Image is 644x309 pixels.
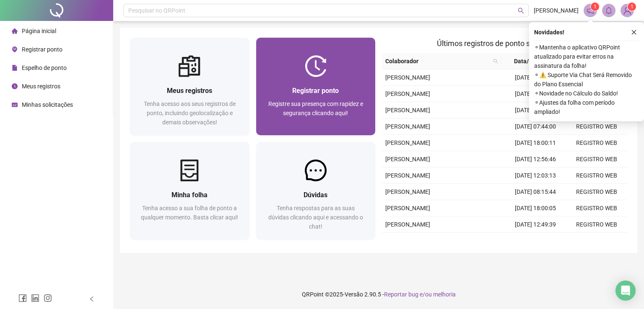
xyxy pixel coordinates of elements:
[384,291,456,298] span: Reportar bug e/ou melhoria
[566,184,627,200] td: REGISTRO WEB
[385,123,430,130] span: [PERSON_NAME]
[534,89,639,98] span: ⚬ Novidade no Cálculo do Saldo!
[345,291,363,298] span: Versão
[501,53,561,70] th: Data/Hora
[615,281,636,301] div: Open Intercom Messenger
[292,87,339,95] span: Registrar ponto
[628,3,636,11] sup: Atualize o seu contato no menu Meus Dados
[385,57,490,66] span: Colaborador
[304,191,327,199] span: Dúvidas
[505,200,566,216] td: [DATE] 18:00:05
[534,43,639,70] span: ⚬ Mantenha o aplicativo QRPoint atualizado para evitar erros na assinatura da folha!
[12,83,18,89] span: clock-circle
[605,7,613,14] span: bell
[256,142,376,239] a: DúvidasTenha respostas para as suas dúvidas clicando aqui e acessando o chat!
[534,98,639,116] span: ⚬ Ajustes da folha com período ampliado!
[594,4,597,10] span: 1
[534,28,564,37] span: Novidades !
[566,118,627,135] td: REGISTRO WEB
[534,6,579,15] span: [PERSON_NAME]
[268,100,363,116] span: Registre sua presença com rapidez e segurança clicando aqui!
[44,294,52,302] span: instagram
[505,151,566,167] td: [DATE] 12:56:46
[12,46,18,52] span: environment
[385,205,430,211] span: [PERSON_NAME]
[518,8,524,14] span: search
[18,294,27,302] span: facebook
[268,205,363,230] span: Tenha respostas para as suas dúvidas clicando aqui e acessando o chat!
[385,156,430,162] span: [PERSON_NAME]
[113,280,644,309] footer: QRPoint © 2025 - 2.90.5 -
[144,100,236,126] span: Tenha acesso aos seus registros de ponto, incluindo geolocalização e demais observações!
[505,57,551,66] span: Data/Hora
[167,87,212,95] span: Meus registros
[385,90,430,97] span: [PERSON_NAME]
[505,70,566,86] td: [DATE] 18:00:02
[22,64,67,71] span: Espelho de ponto
[505,167,566,184] td: [DATE] 12:03:13
[141,205,238,221] span: Tenha acesso a sua folha de ponto a qualquer momento. Basta clicar aqui!
[566,151,627,167] td: REGISTRO WEB
[566,200,627,216] td: REGISTRO WEB
[566,167,627,184] td: REGISTRO WEB
[130,38,249,135] a: Meus registrosTenha acesso aos seus registros de ponto, incluindo geolocalização e demais observa...
[534,70,639,89] span: ⚬ ⚠️ Suporte Via Chat Será Removido do Plano Essencial
[631,29,637,35] span: close
[385,74,430,81] span: [PERSON_NAME]
[505,135,566,151] td: [DATE] 18:00:11
[505,216,566,233] td: [DATE] 12:49:39
[566,135,627,151] td: REGISTRO WEB
[587,7,594,14] span: notification
[505,86,566,102] td: [DATE] 13:08:40
[566,216,627,233] td: REGISTRO WEB
[385,172,430,179] span: [PERSON_NAME]
[89,296,95,302] span: left
[12,28,18,34] span: home
[12,102,18,108] span: schedule
[385,221,430,228] span: [PERSON_NAME]
[621,4,634,17] img: 89049
[437,39,572,48] span: Últimos registros de ponto sincronizados
[385,188,430,195] span: [PERSON_NAME]
[505,233,566,249] td: [DATE] 12:07:36
[491,55,500,67] span: search
[22,101,73,108] span: Minhas solicitações
[171,191,208,199] span: Minha folha
[505,184,566,200] td: [DATE] 08:15:44
[505,102,566,118] td: [DATE] 12:05:13
[22,83,60,90] span: Meus registros
[385,139,430,146] span: [PERSON_NAME]
[22,28,56,34] span: Página inicial
[130,142,249,239] a: Minha folhaTenha acesso a sua folha de ponto a qualquer momento. Basta clicar aqui!
[31,294,39,302] span: linkedin
[22,46,62,53] span: Registrar ponto
[493,59,498,64] span: search
[12,65,18,71] span: file
[385,107,430,113] span: [PERSON_NAME]
[505,118,566,135] td: [DATE] 07:44:00
[256,38,376,135] a: Registrar pontoRegistre sua presença com rapidez e segurança clicando aqui!
[631,4,634,10] span: 1
[566,233,627,249] td: REGISTRO WEB
[591,3,599,11] sup: 1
